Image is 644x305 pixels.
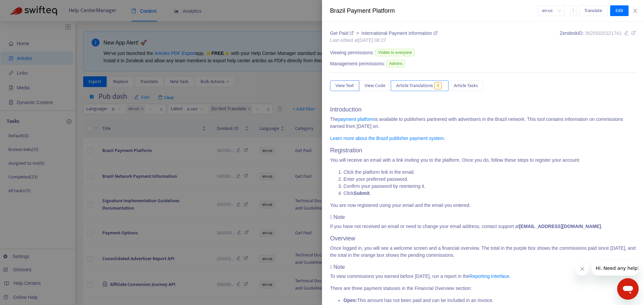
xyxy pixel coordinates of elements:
li: Enter your preferred password. [343,176,636,183]
div: > [330,30,437,37]
span: View Code [365,82,385,89]
div: Zendesk ID: [560,30,636,44]
span: 36259325321741 [585,30,622,36]
li: This amount has not been paid and can be included in an invoice. [343,297,636,304]
h3: Introduction [330,106,636,113]
p: You are now registered using your email and the email you entered. [330,202,636,209]
h3: Registration [330,147,636,154]
a: Reporting Interface [469,274,509,279]
p: Once logged in, you will see a welcome screen and a financial overview. The total in the purple b... [330,245,636,259]
a: Learn more about the Brazil publisher payment system [330,136,444,141]
strong: [EMAIL_ADDRESS][DOMAIN_NAME] [519,224,601,229]
p: To view commissions you earned before [DATE], run a report in the . [330,273,636,280]
button: View Code [359,80,391,91]
span: Hi. Need any help? [4,5,48,10]
button: Article Translations8 [391,80,448,91]
button: Translate [579,5,607,16]
h4: Note [330,214,636,220]
h3: Overview [330,235,636,242]
li: Click . [343,190,636,197]
p: . [330,135,636,142]
span: Edit [615,7,623,14]
span: close [633,8,638,13]
button: more [570,5,577,16]
span: Viewing permissions: [330,49,374,56]
div: Brazil Payment Platform [330,6,538,15]
li: Click the platform link in the email. [343,169,636,176]
p: The is available to publishers partnered with advertisers in the Brazil network. This tool contai... [330,116,636,130]
p: If you have not received an email or need to change your email address, contact support at . [330,223,636,230]
h4: Note [330,264,636,270]
span: more [571,8,576,13]
span: Translate [584,7,602,14]
span: en-us [542,6,561,16]
iframe: Message from company [592,261,639,276]
span: Management permissions: [330,60,385,67]
button: View Text [330,80,359,91]
button: Article Tasks [448,80,483,91]
span: 8 [434,82,442,89]
strong: Submit [354,190,369,196]
p: You will receive an email with a link inviting you to the platform. Once you do, follow these ste... [330,157,636,164]
p: There are three payment statuses in the Financial Overview section: [330,285,636,292]
span: View Text [335,82,354,89]
div: Last edited at [DATE] 08:27 [330,37,437,44]
span: Article Translations [396,82,433,89]
button: Close [631,8,640,14]
iframe: Button to launch messaging window [617,278,639,300]
span: Article Tasks [454,82,478,89]
a: Get Paid [330,30,355,36]
iframe: Close message [576,262,589,276]
li: Confirm your password by reentering it. [343,183,636,190]
a: payment platform [338,117,374,122]
span: Visible to everyone [375,49,415,56]
strong: Open: [343,298,357,303]
span: Admins [386,60,405,67]
button: Edit [610,5,629,16]
a: International Payment Information [362,30,437,36]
